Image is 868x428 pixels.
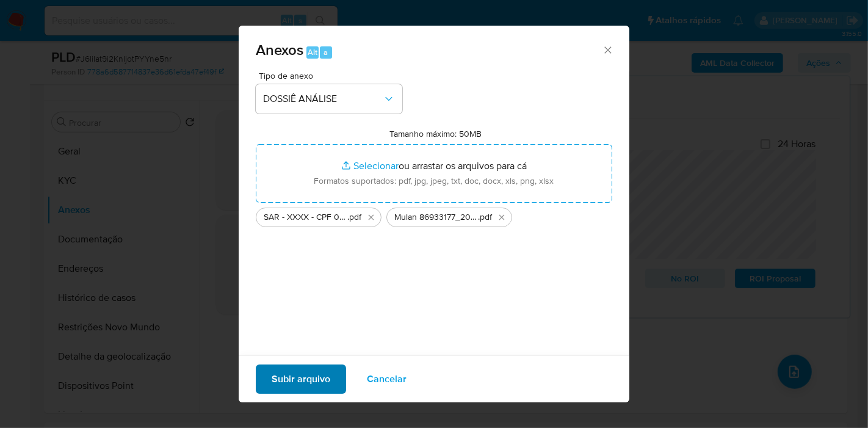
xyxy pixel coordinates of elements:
span: Anexos [256,39,303,60]
span: Alt [308,46,317,58]
span: SAR - XXXX - CPF 01016461518 - [PERSON_NAME] SALES DOS [PERSON_NAME] [264,211,347,223]
button: DOSSIÊ ANÁLISE [256,84,402,114]
span: a [324,46,328,58]
span: .pdf [478,211,492,223]
button: Excluir SAR - XXXX - CPF 01016461518 - EDSON CARVALHO SALES DOS SANTOS.pdf [364,210,378,225]
span: Tipo de anexo [259,71,405,80]
ul: Arquivos selecionados [256,203,612,227]
span: Mulan 86933177_2025_08_21_07_53_30 [394,211,478,223]
button: Fechar [602,44,613,55]
span: DOSSIÊ ANÁLISE [263,93,383,105]
span: Subir arquivo [272,366,330,393]
button: Cancelar [351,365,422,394]
button: Subir arquivo [256,365,346,394]
span: .pdf [347,211,361,223]
span: Cancelar [367,366,407,393]
button: Excluir Mulan 86933177_2025_08_21_07_53_30.pdf [494,210,509,225]
label: Tamanho máximo: 50MB [390,128,482,139]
